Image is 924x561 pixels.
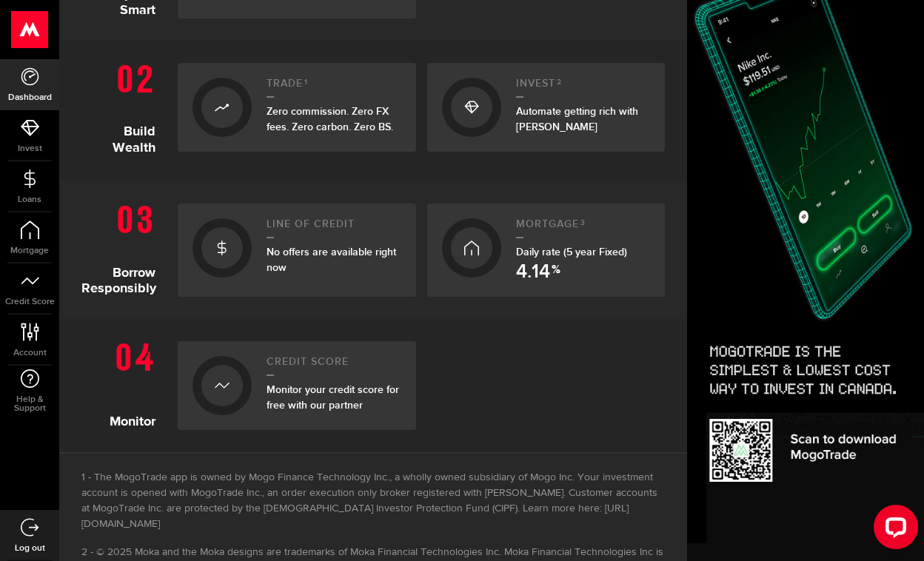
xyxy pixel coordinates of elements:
span: Automate getting rich with [PERSON_NAME] [516,105,638,133]
sup: 3 [580,218,586,227]
li: The MogoTrade app is owned by Mogo Finance Technology Inc., a wholly owned subsidiary of Mogo Inc... [81,470,665,532]
h2: Trade [267,78,401,98]
iframe: LiveChat chat widget [862,499,924,561]
a: Invest2Automate getting rich with [PERSON_NAME] [427,63,666,152]
a: Line of creditNo offers are available right now [178,204,416,297]
span: Zero commission. Zero FX fees. Zero carbon. Zero BS. [267,105,393,133]
h2: Mortgage [516,218,651,238]
span: Monitor your credit score for free with our partner [267,383,399,411]
a: Credit ScoreMonitor your credit score for free with our partner [178,341,416,430]
span: Daily rate (5 year Fixed) [516,246,627,258]
a: Trade1Zero commission. Zero FX fees. Zero carbon. Zero BS. [178,63,416,152]
span: 4.14 [516,263,550,282]
sup: 2 [557,78,562,87]
sup: 1 [304,78,308,87]
h1: Build Wealth [81,56,167,159]
span: % [552,264,560,282]
h1: Monitor [81,334,167,430]
h2: Credit Score [267,356,401,376]
h2: Line of credit [267,218,401,238]
a: Mortgage3Daily rate (5 year Fixed) 4.14 % [427,204,666,297]
h1: Borrow Responsibly [81,196,167,297]
h2: Invest [516,78,651,98]
span: No offers are available right now [267,246,396,274]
